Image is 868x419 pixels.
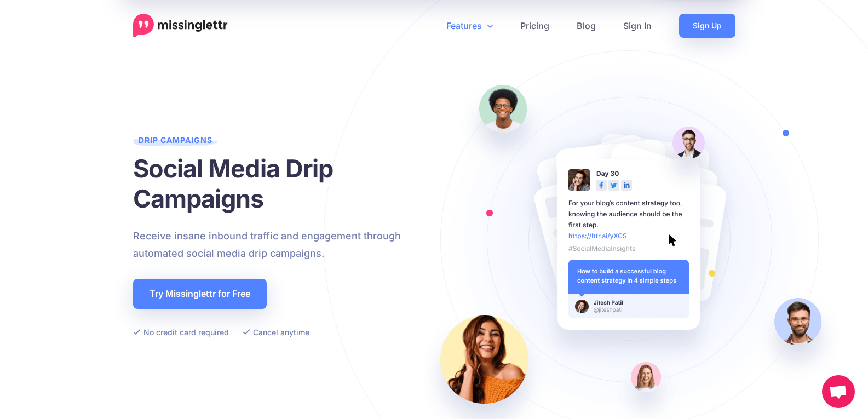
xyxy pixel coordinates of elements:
a: Features [433,14,507,38]
li: Cancel anytime [243,325,309,339]
a: Home [133,14,228,38]
a: Sign Up [679,14,735,38]
a: Sign In [610,14,665,38]
a: Blog [563,14,610,38]
h1: Social Media Drip Campaigns [133,153,442,214]
div: Open chat [822,375,855,408]
span: Drip Campaigns [133,135,218,150]
a: Pricing [507,14,563,38]
li: No credit card required [133,325,229,339]
p: Receive insane inbound traffic and engagement through automated social media drip campaigns. [133,227,442,262]
a: Try Missinglettr for Free [133,279,267,309]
